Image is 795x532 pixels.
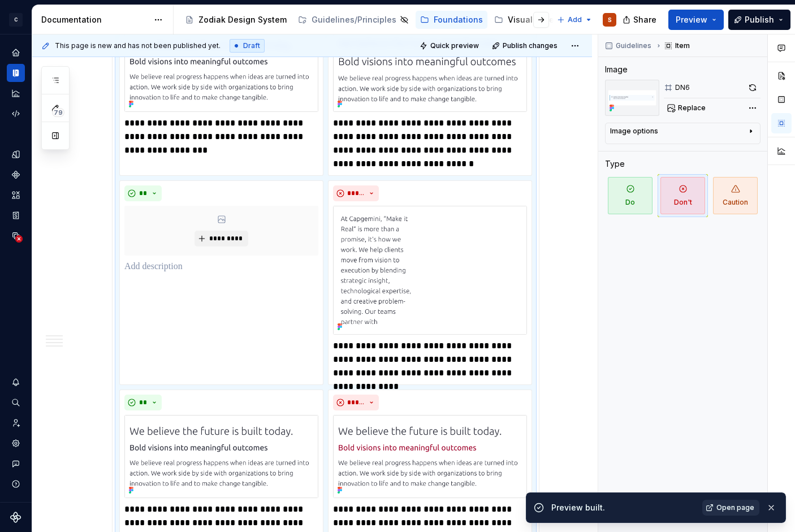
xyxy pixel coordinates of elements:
[608,15,612,24] div: S
[551,502,695,513] div: Preview built.
[660,177,705,214] span: Don't
[198,14,287,25] div: Zodiak Design System
[7,84,25,102] a: Analytics
[617,10,664,30] button: Share
[52,108,64,117] span: 79
[55,41,221,50] span: This page is new and has not been published yet.
[7,186,25,204] a: Assets
[508,14,561,25] div: Visual assets
[430,41,479,50] span: Quick preview
[702,500,759,516] a: Open page
[293,11,413,29] a: Guidelines/Principles
[333,29,527,111] img: 4d536465-2cb0-48da-ba59-6203572c9479.png
[676,14,707,25] span: Preview
[605,64,628,75] div: Image
[616,41,651,50] span: Guidelines
[124,415,318,498] img: 6b0034ec-0a56-4e59-aa5d-023bf68ee179.png
[610,127,755,140] button: Image options
[716,503,754,512] span: Open page
[333,415,527,498] img: 0d58fe07-2cb3-4020-a144-23855051fb52.png
[713,177,758,214] span: Caution
[608,177,653,214] span: Do
[7,44,25,62] a: Home
[7,373,25,391] button: Notifications
[7,414,25,432] a: Invite team
[554,12,596,28] button: Add
[7,206,25,224] a: Storybook stories
[180,8,551,31] div: Page tree
[434,14,483,25] div: Foundations
[503,41,558,50] span: Publish changes
[745,14,774,25] span: Publish
[610,127,658,136] div: Image options
[10,512,21,523] svg: Supernova Logo
[2,7,29,32] button: C
[675,83,690,92] div: DN6
[664,100,711,116] button: Replace
[180,11,291,29] a: Zodiak Design System
[605,174,655,217] button: Do
[7,145,25,163] a: Design tokens
[243,41,260,50] span: Draft
[7,455,25,473] button: Contact support
[678,103,706,113] span: Replace
[7,434,25,452] a: Settings
[416,11,487,29] a: Foundations
[602,38,656,54] button: Guidelines
[489,38,563,54] button: Publish changes
[416,38,484,54] button: Quick preview
[41,14,148,25] div: Documentation
[568,15,582,24] span: Add
[728,10,790,30] button: Publish
[312,14,396,25] div: Guidelines/Principles
[7,393,25,412] button: Search ⌘K
[490,11,566,29] a: Visual assets
[668,10,724,30] button: Preview
[605,158,625,170] div: Type
[605,80,659,116] img: 691b1793-05af-4515-b312-a7738ab22c1f.png
[7,166,25,184] a: Components
[7,227,25,245] a: Data sources
[658,174,708,217] button: Don't
[7,105,25,123] a: Code automation
[7,64,25,82] a: Documentation
[333,206,527,335] img: e6b2ddcf-a590-4116-bf4f-edbb9b2dbdf3.png
[633,14,656,25] span: Share
[9,13,23,27] div: C
[710,174,761,217] button: Caution
[124,29,318,111] img: c502713b-f129-4d8f-a9ba-ab5ffd4fae0f.png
